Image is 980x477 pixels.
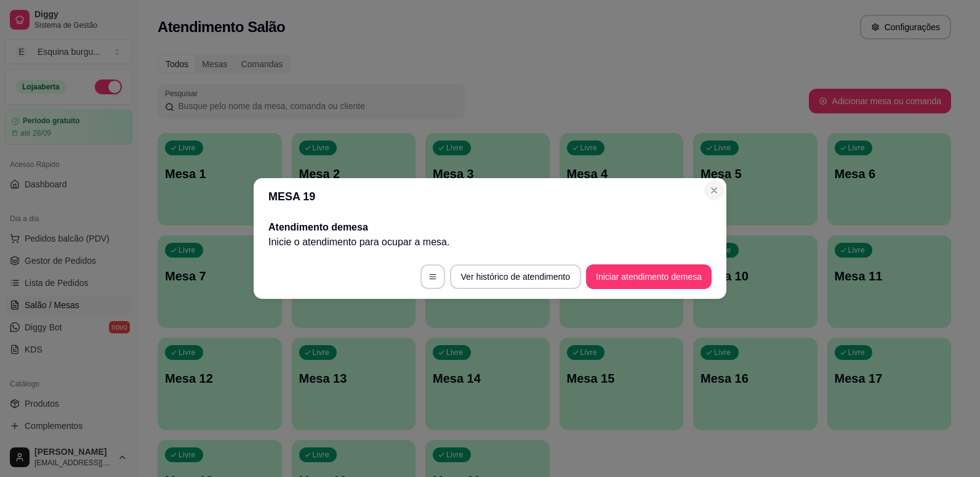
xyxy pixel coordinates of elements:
p: Inicie o atendimento para ocupar a mesa . [268,235,712,250]
h2: Atendimento de mesa [268,220,712,235]
header: MESA 19 [254,178,726,215]
button: Close [704,181,724,200]
button: Iniciar atendimento demesa [586,264,712,289]
button: Ver histórico de atendimento [450,264,581,289]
